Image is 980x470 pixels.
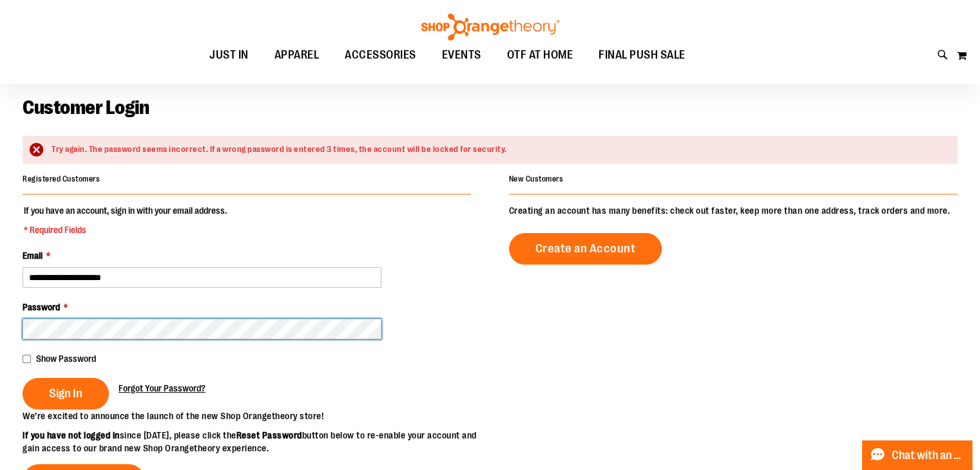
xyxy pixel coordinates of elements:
span: JUST IN [209,41,249,70]
span: Email [23,250,43,261]
div: Try again. The password seems incorrect. If a wrong password is entered 3 times, the account will... [52,144,945,156]
strong: Reset Password [236,430,302,440]
button: Chat with an Expert [862,440,973,470]
a: ACCESSORIES [332,41,429,70]
span: FINAL PUSH SALE [599,41,686,70]
span: Create an Account [535,241,636,256]
a: Forgot Your Password? [119,382,206,395]
span: Sign In [49,386,82,400]
span: ACCESSORIES [345,41,416,70]
strong: New Customers [509,174,564,183]
a: Create an Account [509,233,662,265]
span: Password [23,302,60,312]
img: Shop Orangetheory [419,14,561,41]
p: since [DATE], please click the button below to re-enable your account and gain access to our bran... [23,429,490,455]
span: Forgot Your Password? [119,383,206,393]
strong: Registered Customers [23,174,100,183]
button: Sign In [23,378,109,409]
span: OTF AT HOME [507,41,573,70]
p: We’re excited to announce the launch of the new Shop Orangetheory store! [23,409,490,422]
p: Creating an account has many benefits: check out faster, keep more than one address, track orders... [509,204,957,217]
span: Customer Login [23,97,149,118]
a: APPAREL [262,41,332,70]
span: Show Password [36,353,96,364]
span: EVENTS [442,41,481,70]
legend: If you have an account, sign in with your email address. [23,204,228,236]
a: OTF AT HOME [494,41,586,70]
span: APPAREL [274,41,320,70]
a: FINAL PUSH SALE [586,41,698,70]
span: * Required Fields [24,223,227,236]
a: EVENTS [429,41,494,70]
strong: If you have not logged in [23,430,120,440]
span: Chat with an Expert [892,449,965,462]
a: JUST IN [197,41,262,70]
